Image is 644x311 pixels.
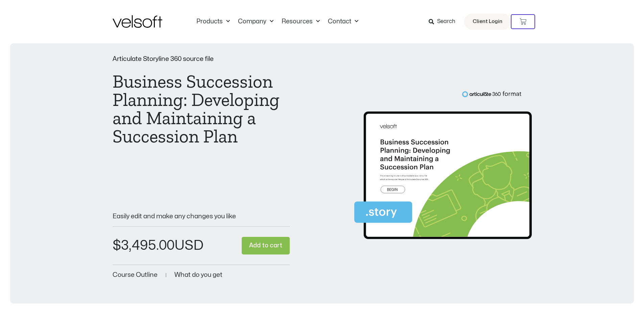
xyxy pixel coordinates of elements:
[174,272,222,278] a: What do you get
[192,18,362,25] nav: Menu
[429,16,460,27] a: Search
[192,18,234,25] a: ProductsMenu Toggle
[113,72,290,146] h1: Business Succession Planning: Developing and Maintaining a Succession Plan
[464,14,511,30] a: Client Login
[113,239,121,252] span: $
[473,17,502,26] span: Client Login
[113,239,174,252] bdi: 3,495.00
[113,213,290,220] p: Easily edit and make any changes you like
[113,56,290,62] p: Articulate Storyline 360 source file
[354,91,532,245] img: Second Product Image
[113,15,162,28] img: Velsoft Training Materials
[113,272,158,278] a: Course Outline
[278,18,324,25] a: ResourcesMenu Toggle
[242,237,290,255] button: Add to cart
[234,18,278,25] a: CompanyMenu Toggle
[324,18,362,25] a: ContactMenu Toggle
[437,17,455,26] span: Search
